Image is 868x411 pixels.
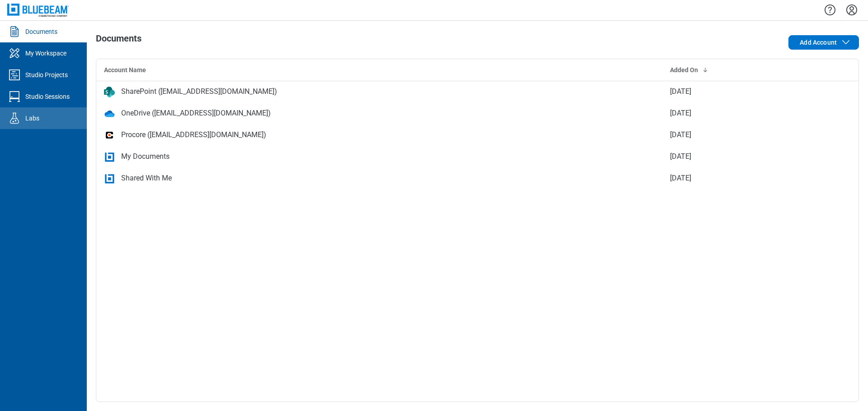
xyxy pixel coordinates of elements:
[25,92,70,101] div: Studio Sessions
[25,49,66,58] div: My Workspace
[25,27,57,36] div: Documents
[800,38,837,47] span: Add Account
[844,2,859,18] button: Settings
[121,151,170,162] div: My Documents
[7,24,22,39] svg: Documents
[25,70,68,79] div: Studio Projects
[121,173,172,184] div: Shared With Me
[7,46,22,60] svg: My Workspace
[788,35,859,50] button: Add Account
[663,81,815,102] td: [DATE]
[96,33,142,48] h1: Documents
[663,124,815,146] td: [DATE]
[121,86,277,97] div: SharePoint ([EMAIL_ADDRESS][DOMAIN_NAME])
[663,146,815,167] td: [DATE]
[96,59,859,189] table: bb-data-table
[7,4,69,17] img: Bluebeam, Inc.
[104,65,656,74] div: Account Name
[663,167,815,189] td: [DATE]
[121,129,266,140] div: Procore ([EMAIL_ADDRESS][DOMAIN_NAME])
[670,65,808,74] div: Added On
[7,89,22,104] svg: Studio Sessions
[121,108,271,119] div: OneDrive ([EMAIL_ADDRESS][DOMAIN_NAME])
[7,111,22,125] svg: Labs
[25,114,39,123] div: Labs
[663,102,815,124] td: [DATE]
[7,68,22,82] svg: Studio Projects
